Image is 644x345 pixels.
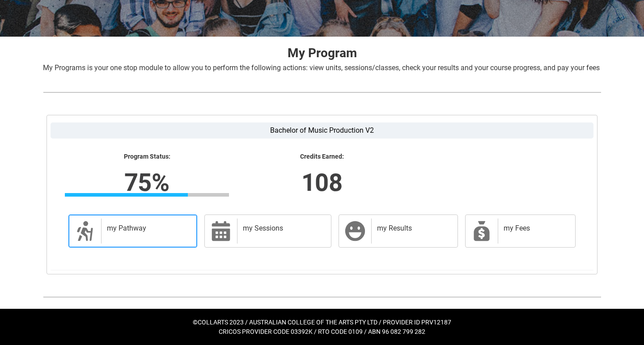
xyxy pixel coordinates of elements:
h2: my Pathway [107,224,188,233]
lightning-formatted-number: 75% [7,164,286,201]
img: REDU_GREY_LINE [43,88,601,97]
h2: my Results [377,224,449,233]
a: my Results [339,215,458,248]
strong: My Program [288,46,357,60]
span: Description of icon when needed [74,220,96,242]
a: my Fees [465,215,576,248]
span: My Programs is your one stop module to allow you to perform the following actions: view units, se... [43,63,600,72]
a: my Pathway [68,215,197,248]
lightning-formatted-number: 108 [182,164,462,201]
lightning-formatted-text: Program Status: [65,153,229,161]
h2: my Fees [504,224,566,233]
a: my Sessions [204,215,331,248]
img: REDU_GREY_LINE [43,292,601,302]
label: Bachelor of Music Production V2 [51,122,593,139]
lightning-formatted-text: Credits Earned: [240,153,404,161]
h2: my Sessions [243,224,322,233]
span: My Payments [471,220,492,242]
div: Progress Bar [65,193,229,197]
